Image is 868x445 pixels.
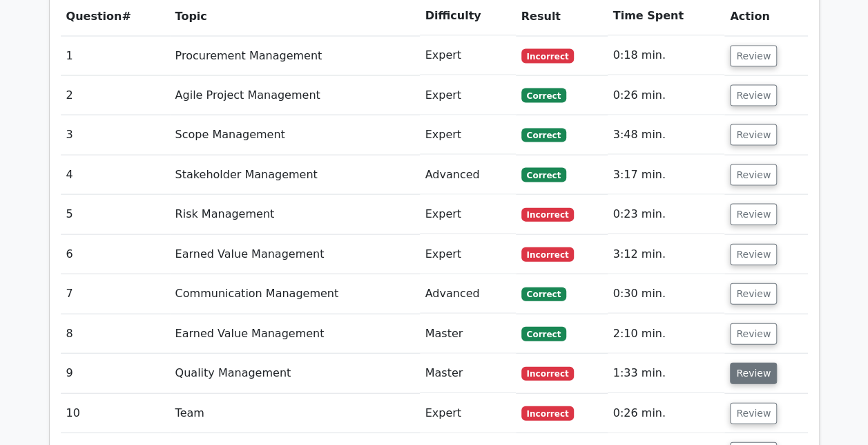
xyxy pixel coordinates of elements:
span: Correct [521,168,566,182]
span: Incorrect [521,49,575,63]
td: 3 [61,115,170,155]
td: Earned Value Management [170,235,420,274]
button: Review [730,323,777,345]
td: 0:30 min. [608,274,725,314]
td: Expert [420,195,516,234]
td: Expert [420,394,516,433]
td: 2 [61,76,170,115]
td: Earned Value Management [170,314,420,354]
td: 1:33 min. [608,354,725,393]
td: Agile Project Management [170,76,420,115]
td: Expert [420,115,516,155]
button: Review [730,204,777,225]
td: Expert [420,76,516,115]
td: 0:26 min. [608,76,725,115]
td: 4 [61,155,170,195]
td: 5 [61,195,170,234]
td: Expert [420,235,516,274]
td: 1 [61,36,170,75]
td: Procurement Management [170,36,420,75]
span: Correct [521,129,566,142]
td: Master [420,314,516,354]
span: Correct [521,88,566,102]
td: Advanced [420,274,516,314]
td: Communication Management [170,274,420,314]
td: Team [170,394,420,433]
td: Master [420,354,516,393]
td: Stakeholder Management [170,155,420,195]
button: Review [730,46,777,67]
td: Advanced [420,155,516,195]
button: Review [730,363,777,384]
button: Review [730,283,777,305]
td: 3:12 min. [608,235,725,274]
span: Correct [521,287,566,301]
span: Correct [521,327,566,341]
td: 0:26 min. [608,394,725,433]
td: Quality Management [170,354,420,393]
td: 8 [61,314,170,354]
button: Review [730,124,777,146]
td: 2:10 min. [608,314,725,354]
td: 0:18 min. [608,36,725,75]
td: 0:23 min. [608,195,725,234]
td: 10 [61,394,170,433]
span: Incorrect [521,208,575,222]
td: 3:17 min. [608,155,725,195]
button: Review [730,164,777,186]
td: Risk Management [170,195,420,234]
td: Scope Management [170,115,420,155]
span: Question [66,10,122,23]
td: Expert [420,36,516,75]
span: Incorrect [521,367,575,381]
td: 6 [61,235,170,274]
span: Incorrect [521,406,575,420]
td: 9 [61,354,170,393]
td: 3:48 min. [608,115,725,155]
span: Incorrect [521,247,575,261]
button: Review [730,244,777,265]
td: 7 [61,274,170,314]
button: Review [730,403,777,424]
button: Review [730,85,777,106]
